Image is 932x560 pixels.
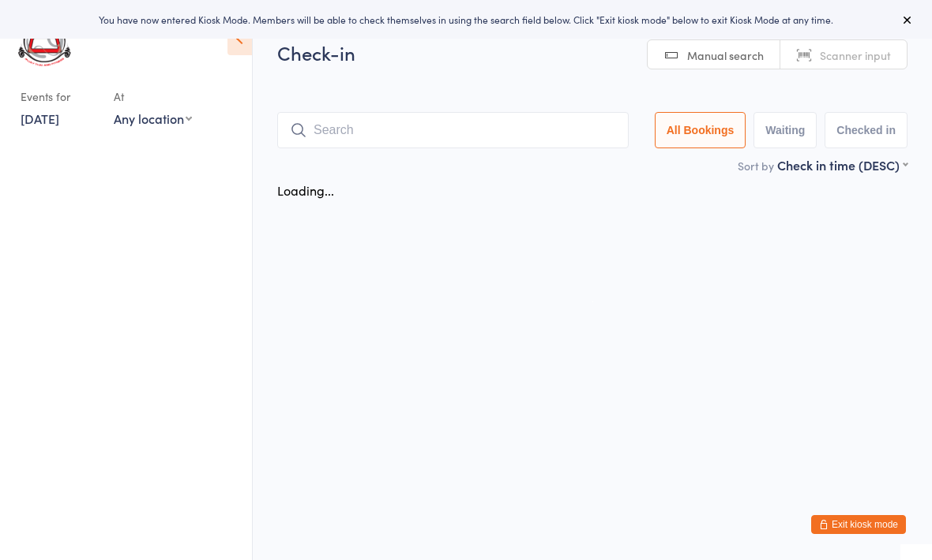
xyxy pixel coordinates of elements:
[655,112,746,148] button: All Bookings
[738,158,774,174] label: Sort by
[811,515,906,534] button: Exit kiosk mode
[825,112,908,148] button: Checked in
[21,84,98,110] div: Events for
[114,110,192,127] div: Any location
[25,13,907,26] div: You have now entered Kiosk Mode. Members will be able to check themselves in using the search fie...
[277,112,629,148] input: Search
[777,156,908,174] div: Check in time (DESC)
[114,84,192,110] div: At
[16,12,75,68] img: Art of Eight
[820,47,891,63] span: Scanner input
[687,47,764,63] span: Manual search
[277,39,908,65] h2: Check-in
[277,181,334,199] div: Loading...
[753,112,817,148] button: Waiting
[21,110,59,127] a: [DATE]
